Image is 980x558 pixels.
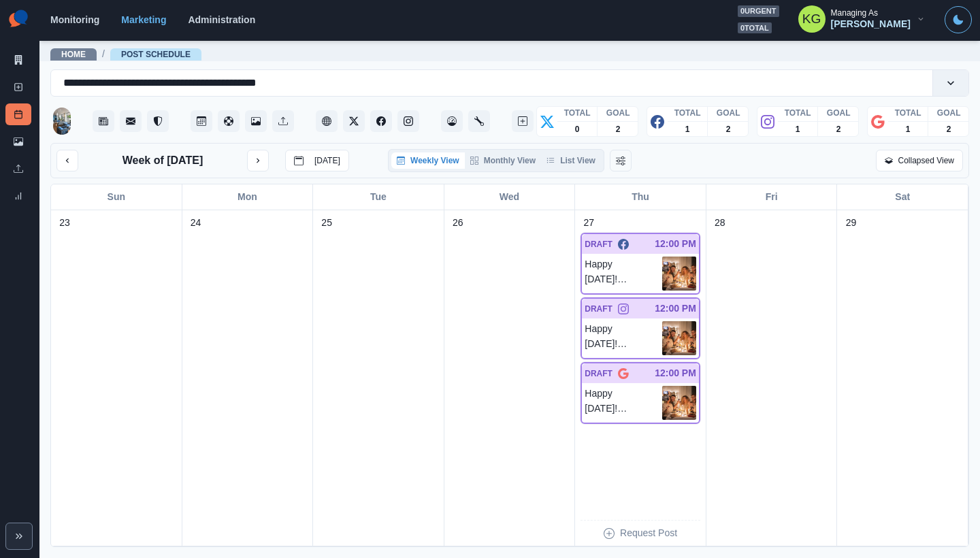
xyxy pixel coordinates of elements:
[796,123,800,135] p: 1
[610,150,632,171] button: Change View Order
[93,110,114,132] button: Stream
[785,107,811,119] p: TOTAL
[585,238,612,250] p: DRAFT
[837,184,968,210] div: Sat
[121,14,166,25] a: Marketing
[662,321,696,355] img: hhgbpvpps4qqhtnga1mw
[620,526,677,540] p: Request Post
[606,107,630,119] p: GOAL
[56,150,78,171] button: previous month
[662,257,696,291] img: hhgbpvpps4qqhtnga1mw
[245,110,267,132] button: Media Library
[836,123,841,135] p: 2
[802,3,821,35] div: Katrina Gallardo
[53,108,71,135] img: 474870535711579
[585,303,612,315] p: DRAFT
[453,216,463,230] p: 26
[662,386,696,420] img: hhgbpvpps4qqhtnga1mw
[738,22,772,34] span: 0 total
[876,150,964,171] button: Collapsed View
[102,47,105,61] span: /
[715,216,725,230] p: 28
[313,184,444,210] div: Tue
[188,14,255,25] a: Administration
[5,103,31,125] a: Post Schedule
[655,366,696,380] p: 12:00 PM
[585,321,662,355] p: Happy [DATE]! Here’s to good company, full hearts, and plates even [PERSON_NAME]. 🦃✨
[5,131,31,152] a: Media Library
[787,5,936,33] button: Managing As[PERSON_NAME]
[706,184,838,210] div: Fri
[182,184,314,210] div: Mon
[5,76,31,98] a: New Post
[247,150,269,171] button: next month
[906,123,911,135] p: 1
[5,523,33,550] button: Expand
[147,110,169,132] button: Reviews
[583,216,594,230] p: 27
[895,107,921,119] p: TOTAL
[444,184,576,210] div: Wed
[191,216,201,230] p: 24
[50,47,201,61] nav: breadcrumb
[316,110,338,132] button: Client Website
[937,107,961,119] p: GOAL
[846,216,857,230] p: 29
[655,237,696,251] p: 12:00 PM
[585,367,612,380] p: DRAFT
[370,110,392,132] button: Facebook
[541,152,601,169] button: List View
[122,152,203,169] p: Week of [DATE]
[51,184,182,210] div: Sun
[285,150,349,171] button: go to today
[827,107,851,119] p: GOAL
[717,107,740,119] p: GOAL
[726,123,731,135] p: 2
[441,110,463,132] button: Dashboard
[512,110,534,132] button: Create New Post
[191,110,212,132] button: Post Schedule
[397,110,419,132] button: Instagram
[947,123,951,135] p: 2
[585,386,662,420] p: Happy [DATE]! Here’s to good company, full hearts, and plates even [PERSON_NAME]. 🦃✨
[59,216,70,230] p: 23
[61,50,86,59] a: Home
[465,152,541,169] button: Monthly View
[314,156,340,165] p: [DATE]
[391,152,465,169] button: Weekly View
[585,257,662,291] p: Happy [DATE]! Here’s to good company, full hearts, and plates even [PERSON_NAME]. 🦃✨
[50,14,99,25] a: Monitoring
[945,6,972,33] button: Toggle Mode
[120,110,142,132] button: Messages
[5,49,31,71] a: Marketing Summary
[575,123,580,135] p: 0
[272,110,294,132] button: Uploads
[738,5,779,17] span: 0 urgent
[321,216,332,230] p: 25
[343,110,365,132] button: Twitter
[468,110,490,132] button: Administration
[218,110,240,132] button: Content Pool
[5,185,31,207] a: Review Summary
[831,18,911,30] div: [PERSON_NAME]
[616,123,621,135] p: 2
[575,184,706,210] div: Thu
[5,158,31,180] a: Uploads
[831,8,878,18] div: Managing As
[564,107,591,119] p: TOTAL
[121,50,191,59] a: Post Schedule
